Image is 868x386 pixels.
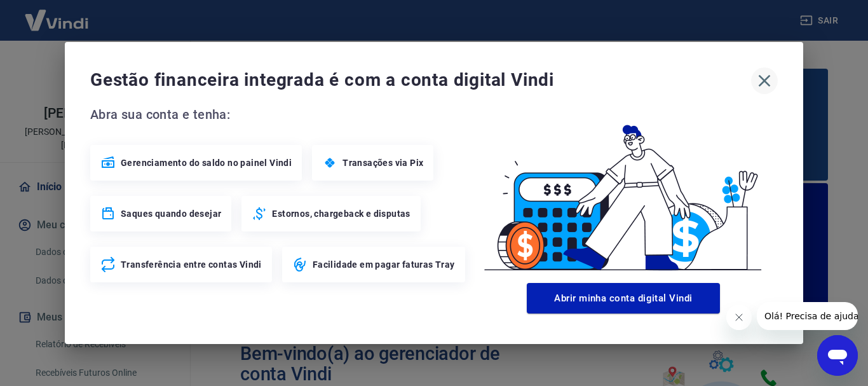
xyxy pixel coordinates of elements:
span: Gerenciamento do saldo no painel Vindi [121,156,292,169]
span: Saques quando desejar [121,207,221,220]
iframe: Message from company [757,302,858,330]
button: Abrir minha conta digital Vindi [527,283,720,314]
span: Olá! Precisa de ajuda? [8,9,107,19]
span: Abra sua conta e tenha: [90,104,469,125]
span: Transferência entre contas Vindi [121,258,262,271]
span: Transações via Pix [342,156,423,169]
img: Good Billing [469,104,778,278]
span: Estornos, chargeback e disputas [272,207,410,220]
iframe: Button to launch messaging window [817,335,858,376]
iframe: Close message [726,305,752,330]
span: Gestão financeira integrada é com a conta digital Vindi [90,67,751,93]
span: Facilidade em pagar faturas Tray [313,258,455,271]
